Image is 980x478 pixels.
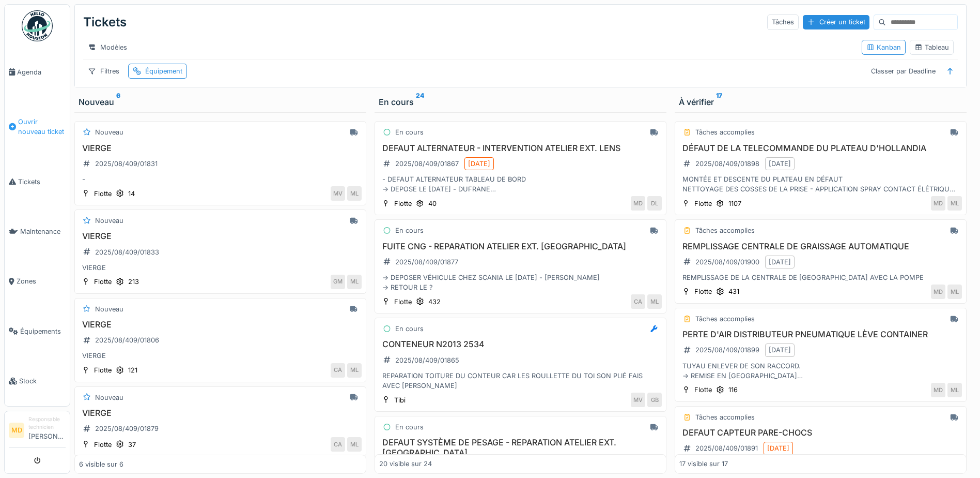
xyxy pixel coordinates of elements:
div: [DATE] [769,159,791,169]
div: ML [947,383,962,397]
div: [DATE] [769,345,791,355]
div: Flotte [94,365,112,375]
sup: 6 [116,96,120,108]
div: Tâches accomplies [695,412,755,422]
div: 14 [128,189,135,199]
div: 2025/08/409/01899 [695,345,759,355]
div: 2025/08/409/01898 [695,159,759,169]
div: Nouveau [95,127,123,137]
div: CA [331,437,345,452]
div: Flotte [694,385,712,395]
div: TUYAU ENLEVER DE SON RACCORD. -> REMISE EN [GEOGRAPHIC_DATA] ->TEST DU LÈVE CONTAINER ACCOUPLER E... [679,361,962,381]
div: Équipement [145,66,182,76]
div: Nouveau [95,393,123,402]
div: Flotte [94,440,112,450]
div: 6 visible sur 6 [79,459,123,469]
div: Flotte [394,297,412,307]
li: [PERSON_NAME] [28,415,66,445]
div: 2025/08/409/01865 [395,355,459,365]
div: ML [347,186,362,201]
div: Filtres [83,64,124,79]
div: À vérifier [679,96,962,108]
div: Tâches accomplies [695,127,755,137]
div: CA [631,294,645,309]
div: Flotte [94,277,112,287]
div: Tickets [83,9,127,36]
div: Nouveau [95,304,123,314]
div: ML [947,196,962,211]
div: ML [347,437,362,452]
span: Ouvrir nouveau ticket [18,117,66,137]
h3: VIERGE [79,320,362,330]
div: ML [647,294,662,309]
div: MD [931,285,945,299]
div: -> DEPOSER VÉHICULE CHEZ SCANIA LE [DATE] - [PERSON_NAME] -> RETOUR LE ? [379,273,662,292]
div: MONTÉE ET DESCENTE DU PLATEAU EN DÉFAUT NETTOYAGE DES COSSES DE LA PRISE - APPLICATION SPRAY CONT... [679,174,962,194]
h3: VIERGE [79,408,362,418]
div: Flotte [694,199,712,208]
div: En cours [395,422,424,432]
div: [DATE] [767,443,789,453]
a: Équipements [5,306,70,356]
h3: CONTENEUR N2013 2534 [379,339,662,349]
span: Tickets [18,177,66,187]
div: MD [931,383,945,397]
div: Nouveau [79,96,362,108]
div: MD [631,196,645,211]
div: MD [931,196,945,211]
div: 17 visible sur 17 [679,459,728,469]
h3: REMPLISSAGE CENTRALE DE GRAISSAGE AUTOMATIQUE [679,242,962,251]
div: GB [647,393,662,407]
div: Nouveau [95,216,123,226]
div: Modèles [83,40,132,55]
h3: DEFAUT SYSTÈME DE PESAGE - REPARATION ATELIER EXT. [GEOGRAPHIC_DATA] [379,438,662,457]
div: 20 visible sur 24 [379,459,432,469]
div: MV [331,186,345,201]
div: Créer un ticket [803,15,869,29]
span: Stock [19,376,66,386]
div: En cours [395,127,424,137]
div: 2025/08/409/01867 [395,159,459,169]
a: Stock [5,356,70,406]
div: [DATE] [769,257,791,267]
img: Badge_color-CXgf-gQk.svg [22,10,53,41]
h3: FUITE CNG - REPARATION ATELIER EXT. [GEOGRAPHIC_DATA] [379,242,662,251]
div: 2025/08/409/01833 [95,247,159,257]
div: Flotte [394,199,412,208]
div: Flotte [694,287,712,296]
div: REMPLISSAGE DE LA CENTRALE DE [GEOGRAPHIC_DATA] AVEC LA POMPE [679,273,962,282]
span: Maintenance [20,227,66,236]
h3: DEFAUT CAPTEUR PARE-CHOCS [679,428,962,438]
div: 2025/08/409/01806 [95,335,159,345]
div: DL [647,196,662,211]
div: CA [331,363,345,378]
sup: 24 [416,96,424,108]
div: - DEFAUT ALTERNATEUR TABLEAU DE BORD -> DEPOSE LE [DATE] - DUFRANE -> RETOUR LE ? [379,174,662,194]
div: VIERGE [79,351,362,361]
div: Responsable technicien [28,415,66,431]
div: Tâches accomplies [695,314,755,324]
a: Agenda [5,47,70,97]
h3: PERTE D'AIR DISTRIBUTEUR PNEUMATIQUE LÈVE CONTAINER [679,330,962,339]
div: 2025/08/409/01891 [695,443,758,453]
div: En cours [379,96,662,108]
span: Équipements [20,326,66,336]
div: 116 [728,385,738,395]
div: 2025/08/409/01831 [95,159,158,169]
span: Zones [17,276,66,286]
div: 432 [428,297,441,307]
div: Tâches accomplies [695,226,755,235]
div: ML [947,285,962,299]
a: Zones [5,257,70,306]
div: En cours [395,324,424,334]
div: 213 [128,277,139,287]
div: Tibi [394,395,406,405]
div: Tableau [914,42,949,52]
div: 2025/08/409/01877 [395,257,458,267]
sup: 17 [716,96,722,108]
h3: VIERGE [79,231,362,241]
div: 431 [728,287,739,296]
div: 40 [428,199,437,208]
li: MD [9,423,24,438]
div: Kanban [866,42,901,52]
